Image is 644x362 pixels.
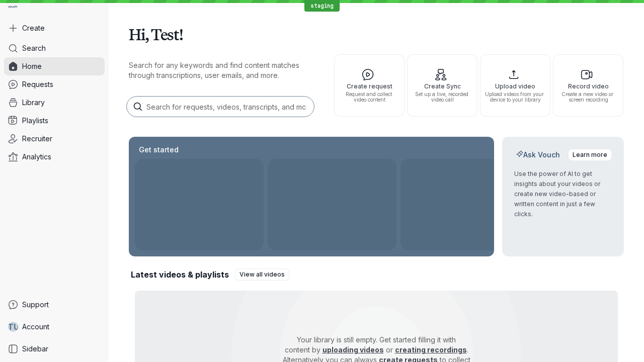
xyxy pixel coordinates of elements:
[553,54,623,117] button: Record videoCreate a new video or screen recording
[22,300,49,310] span: Support
[22,322,49,332] span: Account
[573,150,607,160] span: Learn more
[4,340,105,358] a: Sidebar
[480,54,550,117] button: Upload videoUpload videos from your device to your library
[14,322,19,332] span: U
[235,268,289,281] a: View all videos
[22,134,52,144] span: Recruiter
[22,61,42,71] span: Home
[339,92,400,103] span: Request and collect video content
[22,23,45,33] span: Create
[22,116,48,126] span: Playlists
[514,169,612,219] p: Use the power of AI to get insights about your videos or create new video-based or written conten...
[557,92,619,103] span: Create a new video or screen recording
[4,75,105,94] a: Requests
[4,296,105,314] a: Support
[395,345,467,354] a: creating recordings
[412,92,473,103] span: Set up a live, recorded video call
[407,54,477,117] button: Create SyncSet up a live, recorded video call
[137,145,181,155] h2: Get started
[4,4,21,11] a: Go to homepage
[127,97,314,117] input: Search for requests, videos, transcripts, and more...
[568,149,612,161] a: Learn more
[4,148,105,166] a: Analytics
[557,83,619,89] span: Record video
[323,345,384,354] a: uploading videos
[339,83,400,89] span: Create request
[22,344,48,354] span: Sidebar
[485,92,546,103] span: Upload videos from your device to your library
[4,57,105,75] a: Home
[22,43,46,53] span: Search
[22,152,51,162] span: Analytics
[8,322,14,332] span: T
[129,20,624,48] h1: Hi, Test!
[131,269,229,280] h2: Latest videos & playlists
[412,83,473,89] span: Create Sync
[485,83,546,89] span: Upload video
[22,79,53,89] span: Requests
[239,269,285,280] span: View all videos
[4,112,105,130] a: Playlists
[4,94,105,112] a: Library
[514,150,562,160] h2: Ask Vouch
[4,19,105,37] button: Create
[4,39,105,57] a: Search
[129,60,316,80] p: Search for any keywords and find content matches through transcriptions, user emails, and more.
[4,130,105,148] a: Recruiter
[22,98,45,108] span: Library
[334,54,405,117] button: Create requestRequest and collect video content
[4,318,105,336] a: TUAccount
